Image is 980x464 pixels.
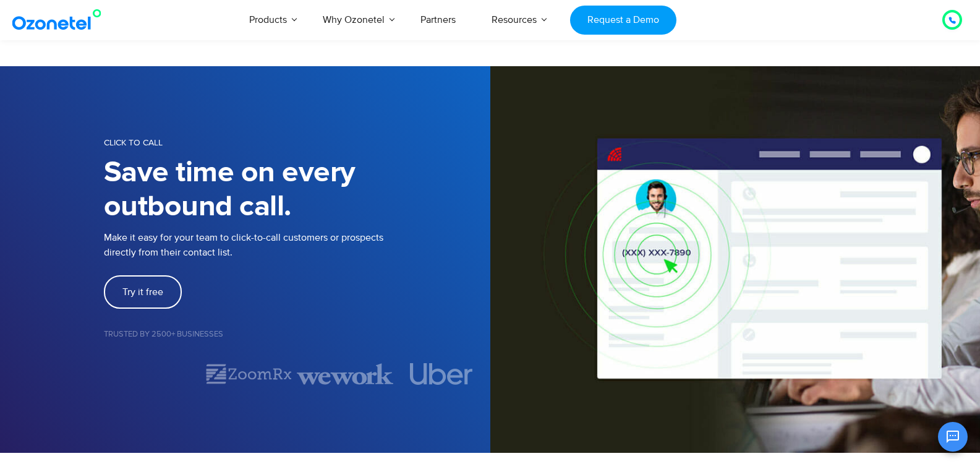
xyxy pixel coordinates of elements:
div: 1 of 7 [104,366,200,381]
img: uber [411,363,474,385]
h1: Save time on every outbound call. [104,156,490,224]
p: Make it easy for your team to click-to-call customers or prospects directly from their contact list. [104,230,490,260]
img: zoomrx [204,363,292,385]
div: Image Carousel [104,363,490,385]
span: Try it free [122,287,163,297]
div: 2 of 7 [200,363,297,385]
img: wework [297,363,393,385]
span: CLICK TO CALL [104,137,163,148]
h5: Trusted by 2500+ Businesses [104,330,490,338]
div: 3 of 7 [297,363,393,385]
a: Try it free [104,275,182,309]
button: Open chat [938,422,968,452]
div: 4 of 7 [393,363,490,385]
a: Request a Demo [570,6,676,35]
